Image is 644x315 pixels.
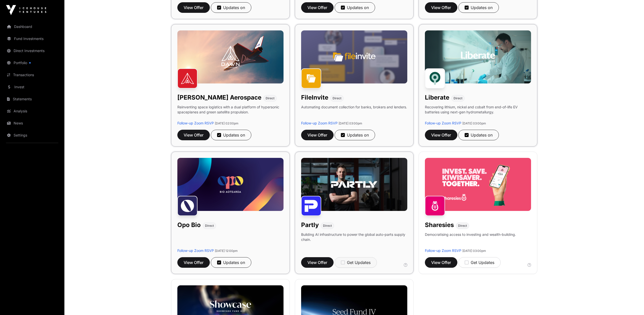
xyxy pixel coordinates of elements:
[177,68,197,88] img: Dawn Aerospace
[4,45,60,56] a: Direct Investments
[425,94,449,102] h1: Liberate
[341,259,371,265] div: Get Updates
[217,132,245,138] div: Updates on
[425,248,461,253] a: Follow-up Zoom RSVP
[4,106,60,117] a: Analysis
[458,130,499,140] button: Updates on
[425,121,461,125] a: Follow-up Zoom RSVP
[177,196,197,216] img: Opo Bio
[301,121,338,125] a: Follow-up Zoom RSVP
[425,2,457,13] button: View Offer
[177,130,210,140] button: View Offer
[301,2,334,13] button: View Offer
[425,130,457,140] button: View Offer
[339,121,362,125] span: [DATE] 03:00pm
[465,5,493,11] div: Updates on
[217,5,245,11] div: Updates on
[301,221,319,229] h1: Partly
[301,158,407,211] img: Partly-Banner.jpg
[4,81,60,93] a: Invest
[425,105,531,121] p: Recovering lithium, nickel and cobalt from end-of-life EV batteries using next-gen hydrometallurgy.
[4,118,60,129] a: News
[454,96,462,100] span: Direct
[4,57,60,68] a: Portfolio
[307,132,327,138] span: View Offer
[177,257,210,268] button: View Offer
[301,94,328,102] h1: FileInvite
[431,259,451,265] span: View Offer
[425,68,445,88] img: Liberate
[301,68,321,88] img: FileInvite
[177,221,201,229] h1: Opo Bio
[184,132,204,138] span: View Offer
[333,96,341,100] span: Direct
[4,69,60,80] a: Transactions
[307,259,327,265] span: View Offer
[4,94,60,105] a: Statements
[425,257,457,268] button: View Offer
[301,30,407,83] img: File-Invite-Banner.jpg
[301,232,407,248] p: Building AI infrastructure to power the global auto-parts supply chain.
[323,224,332,228] span: Direct
[458,257,501,268] button: Get Updates
[425,30,531,83] img: Liberate-Banner.jpg
[301,105,407,121] p: Automating document collection for banks, brokers and lenders.
[177,121,214,125] a: Follow-up Zoom RSVP
[465,132,493,138] div: Updates on
[458,224,467,228] span: Direct
[6,5,46,15] img: Icehouse Ventures Logo
[217,259,245,265] div: Updates on
[266,96,274,100] span: Direct
[177,158,284,211] img: Opo-Bio-Banner.jpg
[184,5,204,11] span: View Offer
[619,291,644,315] iframe: Chat Widget
[425,221,454,229] h1: Sharesies
[307,5,327,11] span: View Offer
[4,21,60,32] a: Dashboard
[335,130,375,140] button: Updates on
[458,2,499,13] button: Updates on
[425,196,445,216] img: Sharesies
[425,232,516,248] p: Democratising access to investing and wealth-building.
[301,130,334,140] button: View Offer
[177,248,214,253] a: Follow-up Zoom RSVP
[205,224,214,228] span: Direct
[341,132,369,138] div: Updates on
[301,196,321,216] img: Partly
[301,257,334,268] button: View Offer
[177,105,284,121] p: Reinventing space logistics with a dual platform of hypersonic spaceplanes and green satellite pr...
[211,257,251,268] button: Updates on
[465,259,494,265] div: Get Updates
[341,5,369,11] div: Updates on
[4,130,60,141] a: Settings
[462,249,486,253] span: [DATE] 03:00pm
[177,30,284,83] img: Dawn-Banner.jpg
[462,121,486,125] span: [DATE] 03:00pm
[335,2,375,13] button: Updates on
[425,158,531,211] img: Sharesies-Banner.jpg
[215,121,238,125] span: [DATE] 02:00pm
[184,259,204,265] span: View Offer
[211,130,251,140] button: Updates on
[177,94,261,102] h1: [PERSON_NAME] Aerospace
[431,132,451,138] span: View Offer
[335,257,377,268] button: Get Updates
[215,249,238,253] span: [DATE] 12:00pm
[431,5,451,11] span: View Offer
[4,33,60,44] a: Fund Investments
[177,2,210,13] button: View Offer
[211,2,251,13] button: Updates on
